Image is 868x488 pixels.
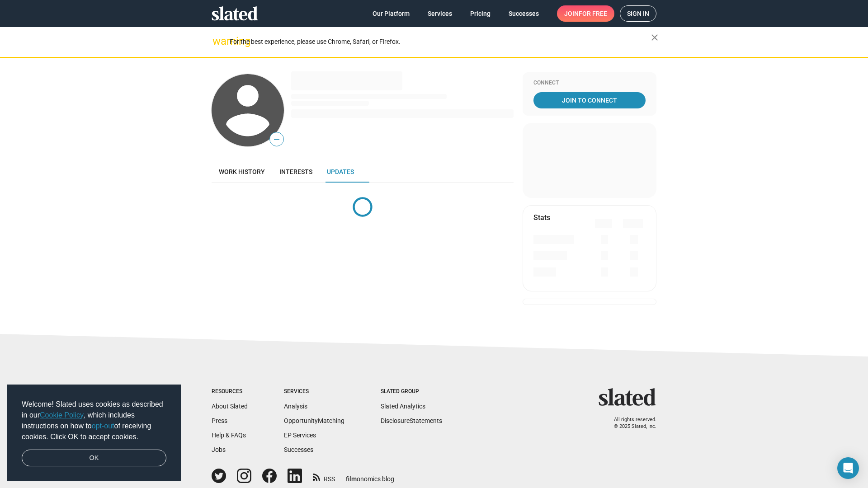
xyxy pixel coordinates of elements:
[7,385,181,481] div: cookieconsent
[470,5,491,22] span: Pricing
[365,5,417,22] a: Our Platform
[649,32,660,43] mat-icon: close
[604,417,656,430] p: All rights reserved. © 2025 Slated, Inc.
[557,5,614,22] a: Joinfor free
[509,5,539,22] span: Successes
[92,422,114,430] a: opt-out
[212,36,223,47] mat-icon: warning
[535,92,644,108] span: Join To Connect
[620,5,656,22] a: Sign in
[346,468,394,483] a: filmonomics blog
[420,5,459,22] a: Services
[381,403,425,410] a: Slated Analytics
[284,432,316,439] a: EP Services
[22,450,166,467] a: dismiss cookie message
[501,5,546,22] a: Successes
[270,134,283,145] span: —
[579,5,607,22] span: for free
[284,446,313,453] a: Successes
[212,161,272,183] a: Work history
[533,92,646,108] a: Join To Connect
[212,446,226,453] a: Jobs
[428,5,452,22] span: Services
[320,161,361,183] a: Updates
[327,168,354,175] span: Updates
[212,417,227,424] a: Press
[564,5,607,22] span: Join
[373,5,410,22] span: Our Platform
[230,36,651,48] div: For the best experience, please use Chrome, Safari, or Firefox.
[463,5,498,22] a: Pricing
[533,213,550,222] mat-card-title: Stats
[212,388,248,395] div: Resources
[837,457,859,479] div: Open Intercom Messenger
[381,388,442,395] div: Slated Group
[279,168,312,175] span: Interests
[627,6,649,21] span: Sign in
[313,469,335,483] a: RSS
[284,388,344,395] div: Services
[219,168,265,175] span: Work history
[212,432,246,439] a: Help & FAQs
[381,417,442,424] a: DisclosureStatements
[533,80,646,87] div: Connect
[284,417,344,424] a: OpportunityMatching
[272,161,320,183] a: Interests
[22,399,166,442] span: Welcome! Slated uses cookies as described in our , which includes instructions on how to of recei...
[346,475,357,483] span: film
[284,403,307,410] a: Analysis
[40,411,84,419] a: Cookie Policy
[212,403,248,410] a: About Slated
